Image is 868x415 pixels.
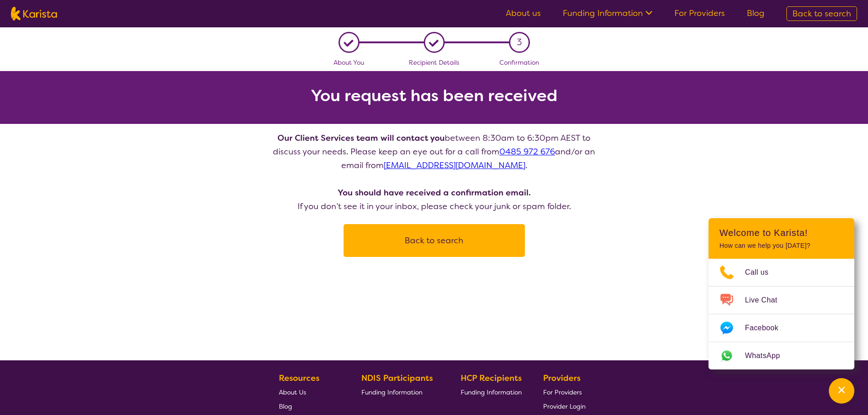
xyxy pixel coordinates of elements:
ul: Choose channel [709,259,854,369]
span: Call us [745,266,780,279]
span: WhatsApp [745,349,791,363]
b: Resources [279,373,319,384]
span: Live Chat [745,293,788,307]
div: L [342,36,356,50]
a: Funding Information [461,385,522,399]
b: HCP Recipients [461,373,522,384]
a: Funding Information [361,385,440,399]
span: Funding Information [361,388,422,396]
img: Karista logo [11,7,57,20]
button: Channel Menu [829,378,854,404]
b: Providers [543,373,580,384]
a: 0485 972 676 [499,146,555,157]
a: Back to search [344,224,525,257]
a: Web link opens in a new tab. [709,342,854,369]
a: About Us [279,385,340,399]
a: Funding Information [563,8,652,19]
a: For Providers [543,385,586,399]
b: You should have received a confirmation email. [338,187,531,198]
a: [EMAIL_ADDRESS][DOMAIN_NAME] [384,160,525,171]
span: About Us [279,388,306,396]
span: Facebook [745,321,789,335]
h2: You request has been received [311,87,558,104]
span: Blog [279,402,292,410]
span: About You [334,58,364,67]
span: Confirmation [499,58,539,67]
b: NDIS Participants [361,373,433,384]
a: Provider Login [543,399,586,413]
a: For Providers [674,8,725,19]
div: L [427,36,441,50]
p: between 8:30am to 6:30pm AEST to discuss your needs. Please keep an eye out for a call from and/o... [270,131,598,213]
p: How can we help you [DATE]? [719,242,843,250]
a: About us [506,8,541,19]
a: Back to search [786,6,857,21]
a: Blog [747,8,765,19]
span: Recipient Details [409,58,459,67]
h2: Welcome to Karista! [719,227,843,238]
span: 3 [517,36,522,49]
span: Back to search [792,8,851,19]
span: For Providers [543,388,582,396]
div: Channel Menu [709,218,854,369]
span: Provider Login [543,402,586,410]
button: Back to search [354,227,514,254]
a: Blog [279,399,340,413]
b: Our Client Services team will contact you [277,133,445,143]
span: Funding Information [461,388,522,396]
